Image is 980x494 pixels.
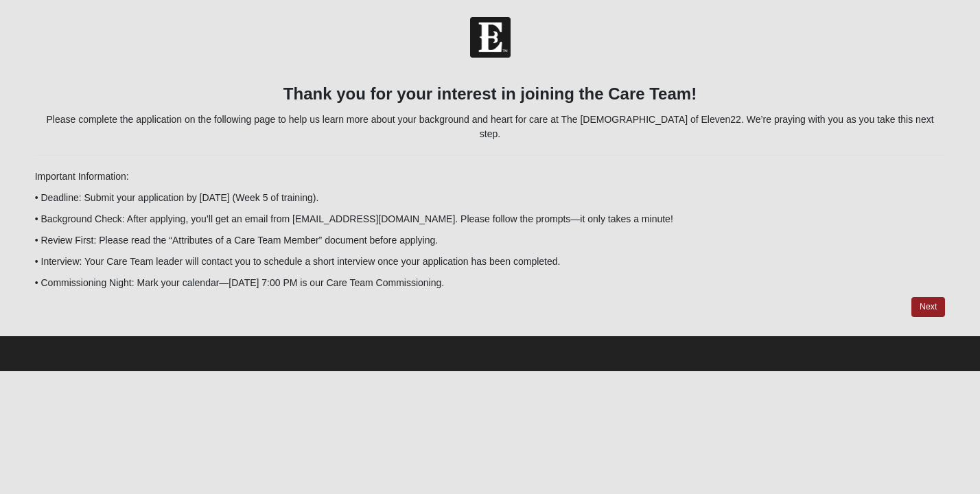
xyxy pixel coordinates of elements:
p: • Commissioning Night: Mark your calendar—[DATE] 7:00 PM is our Care Team Commissioning. [35,276,946,290]
p: • Interview: Your Care Team leader will contact you to schedule a short interview once your appli... [35,255,946,269]
img: Church of Eleven22 Logo [470,17,511,58]
span: Important Information: [35,171,129,182]
p: • Deadline: Submit your application by [DATE] (Week 5 of training). [35,191,946,205]
p: Please complete the application on the following page to help us learn more about your background... [35,113,946,141]
a: Next [911,297,945,317]
p: • Review First: Please read the “Attributes of a Care Team Member” document before applying. [35,233,946,248]
h3: Thank you for your interest in joining the Care Team! [35,84,946,104]
p: • Background Check: After applying, you’ll get an email from [EMAIL_ADDRESS][DOMAIN_NAME]. Please... [35,212,946,226]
